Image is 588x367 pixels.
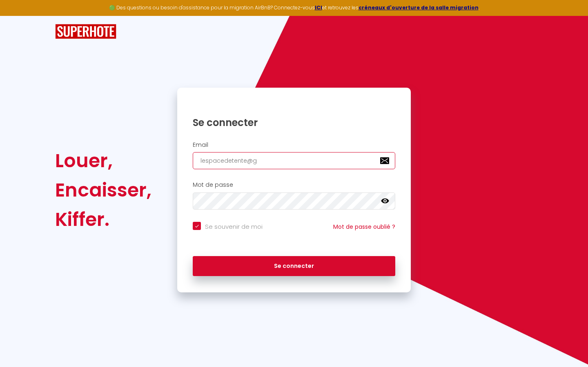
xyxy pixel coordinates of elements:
[193,152,395,169] input: Ton Email
[193,181,395,188] h2: Mot de passe
[55,24,116,39] img: SuperHote logo
[333,223,395,231] a: Mot de passe oublié ?
[7,3,31,28] button: Ouvrir le widget de chat LiveChat
[193,256,395,276] button: Se connecter
[193,141,395,148] h2: Email
[193,116,395,129] h1: Se connecter
[55,205,151,234] div: Kiffer.
[359,4,479,11] a: créneaux d'ouverture de la salle migration
[55,146,151,175] div: Louer,
[315,4,322,11] a: ICI
[55,175,151,205] div: Encaisser,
